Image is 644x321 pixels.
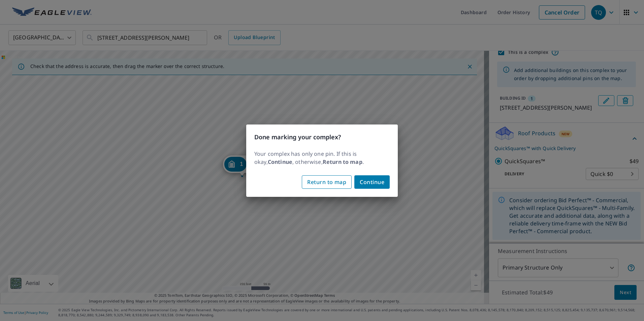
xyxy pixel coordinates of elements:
[307,177,346,187] span: Return to map
[254,133,390,142] h3: Done marking your complex?
[360,177,384,187] span: Continue
[354,175,390,189] button: Continue
[268,158,292,166] b: Continue
[254,150,390,166] p: Your complex has only one pin. If this is okay, , otherwise, .
[323,158,362,166] b: Return to map
[302,175,352,189] button: Return to map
